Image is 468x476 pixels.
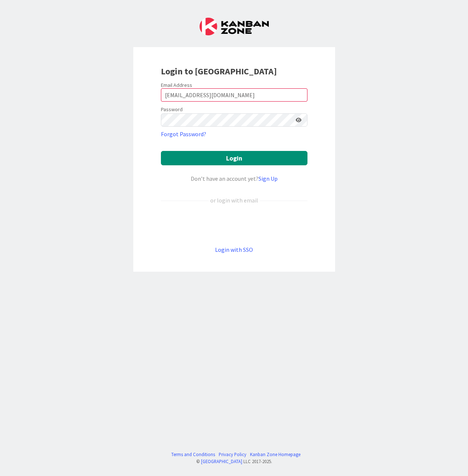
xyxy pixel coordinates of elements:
[171,451,215,458] a: Terms and Conditions
[215,246,253,253] a: Login with SSO
[168,458,300,465] div: © LLC 2017- 2025 .
[157,217,311,233] iframe: Kirjaudu Google-tilillä -painike
[161,66,277,77] b: Login to [GEOGRAPHIC_DATA]
[161,82,192,88] label: Email Address
[161,106,183,113] label: Password
[200,18,269,35] img: Kanban Zone
[258,175,278,182] a: Sign Up
[208,196,260,205] div: or login with email
[219,451,246,458] a: Privacy Policy
[161,130,206,138] a: Forgot Password?
[161,174,307,183] div: Don’t have an account yet?
[161,151,307,165] button: Login
[250,451,300,458] a: Kanban Zone Homepage
[201,458,242,464] a: [GEOGRAPHIC_DATA]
